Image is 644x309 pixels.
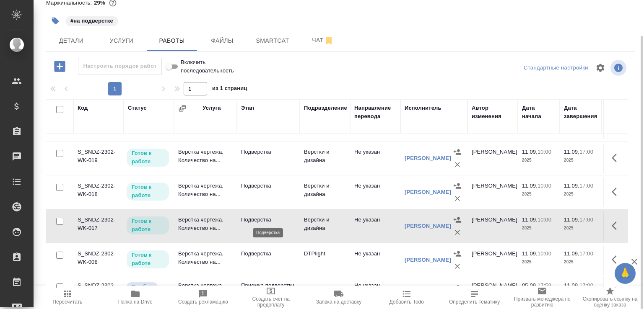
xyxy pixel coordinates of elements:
p: Готов к работе [132,149,164,166]
p: 11.09, [564,282,579,288]
td: S_SNDZ-2302-WK-018 [73,178,124,207]
p: Подверстка [241,148,296,156]
button: Здесь прячутся важные кнопки [607,182,627,202]
span: Заявка на доставку [316,299,361,305]
span: 🙏 [618,265,632,282]
button: Здесь прячутся важные кнопки [607,216,627,236]
span: Добавить Todo [390,299,424,305]
td: Не указан [350,144,400,173]
p: 11.09, [522,216,538,223]
p: 11.09, [564,250,579,257]
a: [PERSON_NAME] [405,189,451,195]
div: Исполнитель может приступить к работе [126,216,170,235]
td: Верстка чертежа. Количество на... [174,144,237,173]
td: S_SNDZ-2302-WK-017 [73,211,124,241]
p: #на подверстке [70,17,113,25]
td: [PERSON_NAME] [467,211,518,241]
span: Создать рекламацию [178,299,228,305]
p: 17:00 [579,216,593,223]
p: Подверстка [241,182,296,190]
button: Удалить [451,192,464,205]
p: Подверстка [241,250,296,258]
p: 10:00 [538,149,551,155]
button: Назначить [451,214,464,226]
span: Работы [152,36,192,46]
div: Подразделение [304,104,347,112]
span: Файлы [202,36,242,46]
a: [PERSON_NAME] [405,155,451,161]
td: Верстки и дизайна [300,211,350,241]
p: 17:00 [579,250,593,257]
span: Призвать менеджера по развитию [513,296,571,308]
span: Посмотреть информацию [610,60,628,76]
button: Заявка на доставку [305,286,373,309]
div: Дата завершения [564,104,597,121]
p: 2025 [564,258,597,266]
td: Верстка чертежа. Количество на... [174,211,237,241]
p: 05.09, [522,282,538,288]
span: из 1 страниц [212,83,247,95]
button: Папка на Drive [101,286,169,309]
p: 11.09, [564,216,579,223]
button: Сгруппировать [178,104,187,113]
span: Включить последовательность [181,58,234,75]
div: Автор изменения [472,104,514,121]
p: 17:00 [579,149,593,155]
div: split button [522,62,590,75]
td: S_SNDZ-2302-WK-019 [73,144,124,173]
span: Настроить таблицу [590,58,610,78]
td: [PERSON_NAME] [467,277,518,306]
div: Статус [128,104,147,112]
span: Определить тематику [449,299,500,305]
button: Здесь прячутся важные кнопки [607,148,627,168]
p: Приемка подверстки [241,281,296,290]
div: Направление перевода [354,104,396,121]
td: Верстки и дизайна [300,144,350,173]
button: Определить тематику [441,286,509,309]
p: Готов к работе [132,217,164,234]
button: Пересчитать [34,286,101,309]
td: Верстка чертежа. Количество на... [174,178,237,207]
button: Удалить [451,260,464,273]
p: 11.09, [522,149,538,155]
p: 2025 [522,224,556,232]
td: Не указан [350,245,400,275]
button: Добавить тэг [46,12,65,30]
td: [PERSON_NAME] [467,144,518,173]
p: 17:00 [579,183,593,189]
td: S_SNDZ-2302-WK-009 [73,277,124,306]
td: S_SNDZ-2302-WK-008 [73,245,124,275]
span: Создать счет на предоплату [242,296,300,308]
p: 10:00 [538,183,551,189]
button: Назначить [451,146,464,158]
a: [PERSON_NAME] [405,257,451,263]
button: Добавить Todo [373,286,441,309]
div: Исполнитель [405,104,441,112]
p: 2025 [522,258,556,266]
td: Верстка чертежа. Количество на... [174,245,237,275]
td: Не указан [350,211,400,241]
p: 2025 [564,190,597,198]
p: 2025 [522,156,556,165]
span: Чат [303,35,343,46]
p: 2025 [522,190,556,198]
span: Пересчитать [52,299,82,305]
button: Создать счет на предоплату [237,286,305,309]
div: Дата начала [522,104,556,121]
button: Удалить [451,226,464,239]
td: Не указан [350,277,400,306]
span: Папка на Drive [118,299,153,305]
p: 10:00 [538,250,551,257]
p: 11.09, [564,183,579,189]
p: 11.09, [522,250,538,257]
div: Исполнитель может приступить к работе [126,250,170,269]
span: Smartcat [252,36,293,46]
td: [PERSON_NAME] [467,178,518,207]
div: Исполнитель может приступить к работе [126,148,170,167]
button: Создать рекламацию [169,286,237,309]
a: [PERSON_NAME] [405,223,451,229]
div: Код [78,104,88,112]
p: 10:00 [538,216,551,223]
p: 17:00 [579,282,593,288]
td: Не указан [350,178,400,207]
